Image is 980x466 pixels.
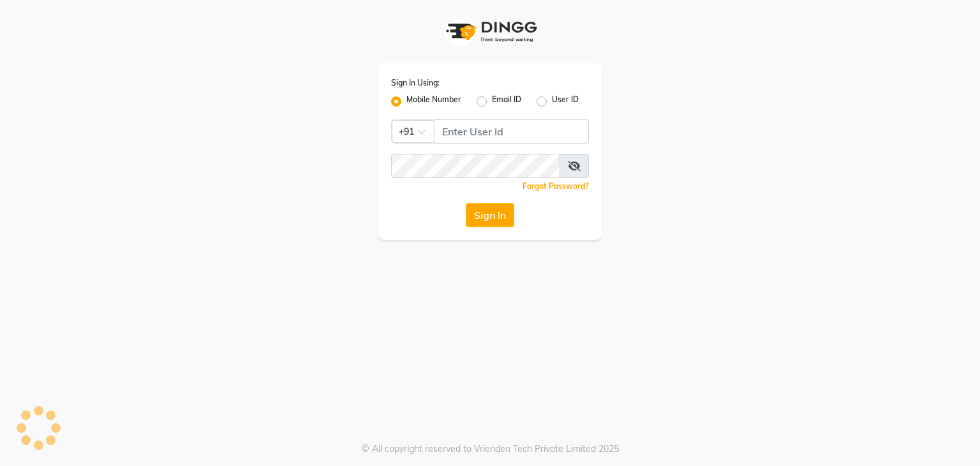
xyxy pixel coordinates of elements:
a: Forgot Password? [523,181,589,191]
label: Sign In Using: [391,77,440,89]
input: Username [434,119,589,144]
input: Username [391,154,560,178]
label: Mobile Number [406,94,461,109]
img: logo1.svg [439,13,541,50]
label: User ID [552,94,579,109]
button: Sign In [466,203,514,227]
label: Email ID [492,94,521,109]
